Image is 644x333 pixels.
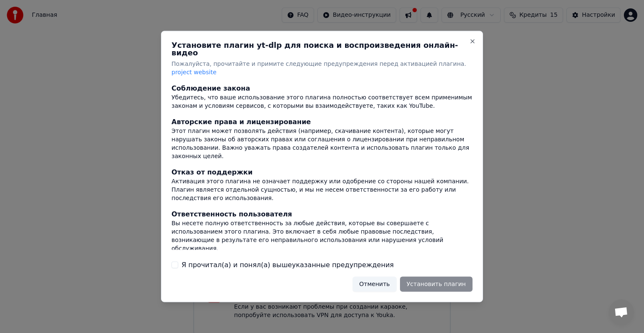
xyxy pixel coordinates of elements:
div: Активация этого плагина не означает поддержку или одобрение со стороны нашей компании. Плагин явл... [171,177,473,202]
div: Соблюдение закона [171,83,473,93]
button: Отменить [353,276,397,291]
div: Ответственность пользователя [171,209,473,219]
label: Я прочитал(а) и понял(а) вышеуказанные предупреждения [182,260,394,270]
p: Пожалуйста, прочитайте и примите следующие предупреждения перед активацией плагина. [171,60,473,77]
span: project website [171,69,216,75]
div: Убедитесь, что ваше использование этого плагина полностью соответствует всем применимым законам и... [171,93,473,110]
div: Вы несете полную ответственность за любые действия, которые вы совершаете с использованием этого ... [171,219,473,252]
div: Авторские права и лицензирование [171,117,473,127]
div: Отказ от поддержки [171,167,473,177]
h2: Установите плагин yt-dlp для поиска и воспроизведения онлайн-видео [171,42,473,57]
div: Этот плагин может позволять действия (например, скачивание контента), которые могут нарушать зако... [171,127,473,160]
